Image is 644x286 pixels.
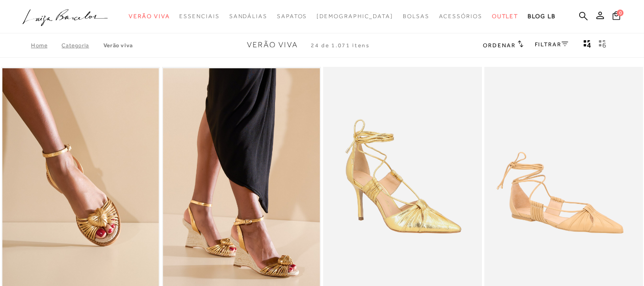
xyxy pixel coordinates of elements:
[528,8,555,25] a: BLOG LB
[277,8,307,25] a: noSubCategoriesText
[317,13,393,20] span: [DEMOGRAPHIC_DATA]
[229,8,267,25] a: noSubCategoriesText
[483,42,515,49] span: Ordenar
[535,41,568,48] a: FILTRAR
[277,13,307,20] span: Sapatos
[596,39,609,52] button: gridText6Desc
[403,8,429,25] a: noSubCategoriesText
[311,42,370,49] span: 24 de 1.071 itens
[581,39,594,52] button: Mostrar 4 produtos por linha
[492,8,519,25] a: noSubCategoriesText
[103,42,133,49] a: Verão Viva
[129,8,170,25] a: noSubCategoriesText
[229,13,267,20] span: Sandálias
[179,13,219,20] span: Essenciais
[317,8,393,25] a: noSubCategoriesText
[179,8,219,25] a: noSubCategoriesText
[439,8,482,25] a: noSubCategoriesText
[528,13,555,20] span: BLOG LB
[617,10,624,16] span: 0
[61,42,103,49] a: Categoria
[129,13,170,20] span: Verão Viva
[610,11,623,23] button: 0
[492,13,519,20] span: Outlet
[439,13,482,20] span: Acessórios
[247,41,298,49] span: Verão Viva
[403,13,429,20] span: Bolsas
[31,42,61,49] a: Home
